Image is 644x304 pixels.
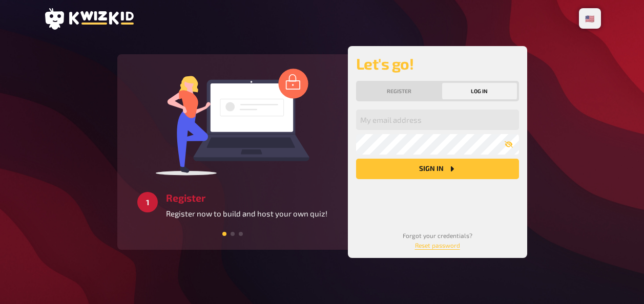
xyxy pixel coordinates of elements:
div: 1 [137,192,158,212]
p: Register now to build and host your own quiz! [166,208,327,220]
small: Forgot your credentials? [403,232,472,249]
h3: Register [166,192,327,204]
img: log in [156,68,309,176]
button: Sign in [356,159,519,179]
input: My email address [356,110,519,130]
h2: Let's go! [356,54,519,73]
button: Register [358,83,441,99]
a: Reset password [415,242,460,249]
button: Log in [442,83,517,99]
li: 🇺🇸 [581,10,599,27]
